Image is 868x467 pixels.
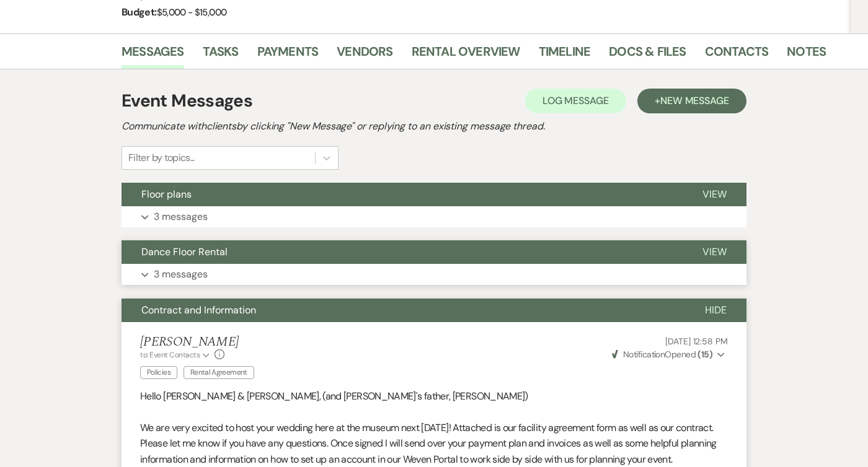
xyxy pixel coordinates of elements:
[702,188,727,201] span: View
[122,6,157,19] span: Budget:
[154,209,208,225] p: 3 messages
[184,366,254,379] span: Rental Agreement
[683,183,746,206] button: View
[141,188,192,201] span: Floor plans
[665,336,728,347] span: [DATE] 12:58 PM
[412,41,520,69] a: Rental Overview
[257,41,319,69] a: Payments
[660,94,729,107] span: New Message
[157,6,227,19] span: $5,000 - $15,000
[141,245,228,258] span: Dance Floor Rental
[122,264,746,285] button: 3 messages
[787,41,826,69] a: Notes
[623,349,665,360] span: Notification
[683,240,746,264] button: View
[140,366,177,379] span: Policies
[685,299,746,322] button: Hide
[542,94,609,107] span: Log Message
[705,41,769,69] a: Contacts
[609,41,686,69] a: Docs & Files
[128,151,195,165] div: Filter by topics...
[612,349,713,360] span: Opened
[140,388,728,404] p: Hello [PERSON_NAME] & [PERSON_NAME], (and [PERSON_NAME]'s father, [PERSON_NAME])
[122,299,685,322] button: Contract and Information
[539,41,591,69] a: Timeline
[140,349,211,360] button: to: Event Contacts
[140,350,200,360] span: to: Event Contacts
[122,88,252,114] h1: Event Messages
[337,41,392,69] a: Vendors
[140,334,260,350] h5: [PERSON_NAME]
[203,41,239,69] a: Tasks
[141,303,256,316] span: Contract and Information
[122,183,683,206] button: Floor plans
[610,348,728,361] button: NotificationOpened (15)
[122,41,184,69] a: Messages
[637,89,746,113] button: +New Message
[705,303,727,316] span: Hide
[697,349,712,360] strong: ( 15 )
[122,119,746,134] h2: Communicate with clients by clicking "New Message" or replying to an existing message thread.
[122,206,746,227] button: 3 messages
[154,266,208,282] p: 3 messages
[702,245,727,258] span: View
[525,89,626,113] button: Log Message
[122,240,683,264] button: Dance Floor Rental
